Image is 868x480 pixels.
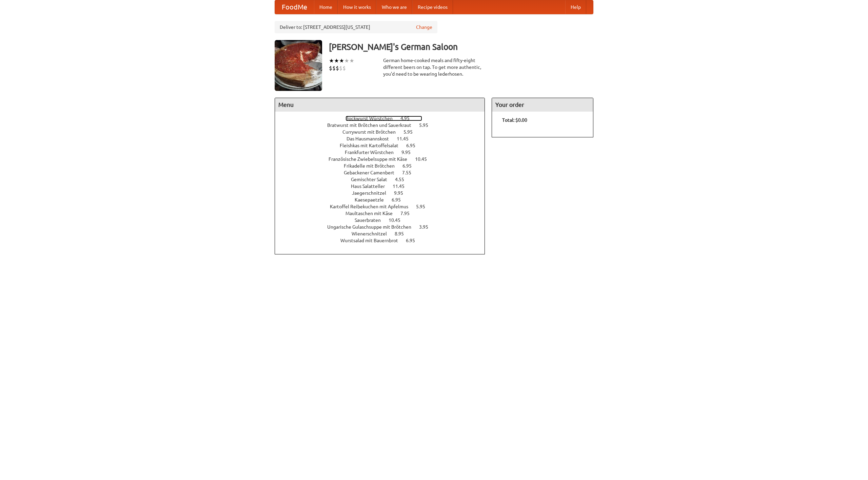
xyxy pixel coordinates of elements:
[352,190,416,196] a: Jaegerschnitzel 9.95
[275,98,485,112] h4: Menu
[400,116,416,121] span: 4.95
[344,170,424,175] a: Gebackener Camenbert 7.55
[340,143,405,148] span: Fleishkas mit Kartoffelsalat
[394,190,410,196] span: 9.95
[340,143,428,148] a: Fleishkas mit Kartoffelsalat 6.95
[275,40,322,91] img: angular.jpg
[344,163,401,169] span: Frikadelle mit Brötchen
[355,217,413,223] a: Sauerbraten 10.45
[340,238,428,243] a: Wurstsalad mit Bauernbrot 6.95
[416,24,432,31] a: Change
[392,197,408,203] span: 6.95
[329,40,593,54] h3: [PERSON_NAME]'s German Saloon
[395,231,411,236] span: 8.95
[565,0,586,14] a: Help
[351,177,417,182] a: Gemischter Salat 4.55
[344,170,401,175] span: Gebackener Camenbert
[402,170,418,175] span: 7.55
[349,57,354,64] li: ★
[389,217,407,223] span: 10.45
[376,0,412,14] a: Who we are
[330,204,438,209] a: Kartoffel Reibekuchen mit Apfelmus 5.95
[329,57,334,64] li: ★
[314,0,338,14] a: Home
[332,64,336,72] li: $
[275,0,314,14] a: FoodMe
[330,204,415,209] span: Kartoffel Reibekuchen mit Apfelmus
[403,129,419,135] span: 5.95
[347,136,421,141] a: Das Hausmannskost 11.45
[346,116,422,121] a: Bockwurst Würstchen 4.95
[397,136,415,141] span: 11.45
[342,129,402,135] span: Currywurst mit Brötchen
[327,224,441,230] a: Ungarische Gulaschsuppe mit Brötchen 3.95
[415,156,434,162] span: 10.45
[400,211,416,216] span: 7.95
[347,136,396,141] span: Das Hausmannskost
[355,217,388,223] span: Sauerbraten
[401,150,417,155] span: 9.95
[329,156,439,162] a: Französische Zwiebelsuppe mit Käse 10.45
[419,122,435,128] span: 5.95
[339,57,344,64] li: ★
[412,0,453,14] a: Recipe videos
[329,64,332,72] li: $
[339,64,342,72] li: $
[406,238,422,243] span: 6.95
[416,204,432,209] span: 5.95
[327,122,441,128] a: Bratwurst mit Brötchen und Sauerkraut 5.95
[346,211,422,216] a: Maultaschen mit Käse 7.95
[402,163,418,169] span: 6.95
[327,122,418,128] span: Bratwurst mit Brötchen und Sauerkraut
[492,98,593,112] h4: Your order
[395,177,411,182] span: 4.55
[351,177,394,182] span: Gemischter Salat
[340,238,405,243] span: Wurstsalad mit Bauernbrot
[351,184,417,189] a: Haus Salatteller 11.45
[334,57,339,64] li: ★
[344,57,349,64] li: ★
[383,57,485,77] div: German home-cooked meals and fifty-eight different beers on tap. To get more authentic, you'd nee...
[342,64,346,72] li: $
[346,211,399,216] span: Maultaschen mit Käse
[275,21,437,33] div: Deliver to: [STREET_ADDRESS][US_STATE]
[327,224,418,230] span: Ungarische Gulaschsuppe mit Brötchen
[355,197,391,203] span: Kaesepaetzle
[393,184,411,189] span: 11.45
[502,117,527,123] b: Total: $0.00
[352,231,416,236] a: Wienerschnitzel 8.95
[419,224,435,230] span: 3.95
[352,190,393,196] span: Jaegerschnitzel
[345,150,400,155] span: Frankfurter Würstchen
[355,197,413,203] a: Kaesepaetzle 6.95
[352,231,394,236] span: Wienerschnitzel
[345,150,423,155] a: Frankfurter Würstchen 9.95
[336,64,339,72] li: $
[351,184,392,189] span: Haus Salatteller
[338,0,376,14] a: How it works
[344,163,424,169] a: Frikadelle mit Brötchen 6.95
[406,143,422,148] span: 6.95
[346,116,399,121] span: Bockwurst Würstchen
[329,156,414,162] span: Französische Zwiebelsuppe mit Käse
[342,129,425,135] a: Currywurst mit Brötchen 5.95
